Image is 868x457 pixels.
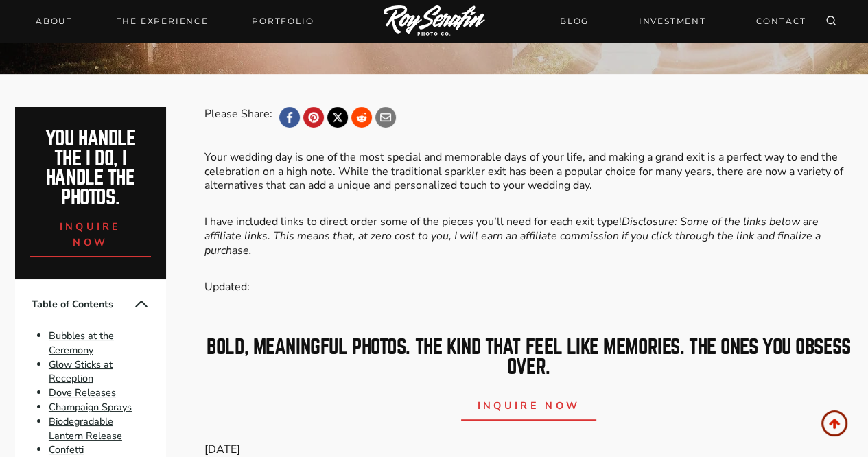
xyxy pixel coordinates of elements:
[552,9,597,33] a: BLOG
[327,107,348,128] a: X
[279,107,300,128] a: Facebook
[49,358,113,386] a: Glow Sticks at Reception
[27,12,322,31] nav: Primary Navigation
[108,12,217,31] a: THE EXPERIENCE
[49,443,84,456] a: Confetti
[133,296,150,312] button: Collapse Table of Contents
[30,129,151,208] h2: You handle the i do, I handle the photos.
[821,12,841,31] button: View Search Form
[30,208,151,257] a: inquire now
[351,107,372,128] a: Reddit
[461,387,597,421] a: inquire now
[552,9,814,33] nav: Secondary Navigation
[27,12,81,31] a: About
[49,400,132,414] a: Champaign Sprays
[32,297,133,312] span: Table of Contents
[384,5,485,38] img: Logo of Roy Serafin Photo Co., featuring stylized text in white on a light background, representi...
[204,150,854,193] p: Your wedding day is one of the most special and memorable days of your life, and making a grand e...
[375,107,396,128] a: Email
[303,107,324,128] a: Pinterest
[478,399,580,412] span: inquire now
[204,338,854,377] h2: bold, meaningful photos. The kind that feel like memories. The ones you obsess over.
[204,280,854,294] p: Updated:
[244,12,322,31] a: Portfolio
[49,386,116,399] a: Dove Releases
[204,215,854,257] p: I have included links to direct order some of the pieces you’ll need for each exit type!
[49,414,122,443] a: Biodegradable Lantern Release
[747,9,814,33] a: CONTACT
[60,220,121,249] span: inquire now
[631,9,714,33] a: INVESTMENT
[49,329,114,357] a: Bubbles at the Ceremony
[821,410,847,436] a: Scroll to top
[204,214,821,258] em: Disclosure: Some of the links below are affiliate links. This means that, at zero cost to you, I ...
[204,442,240,457] time: [DATE]
[204,107,272,128] div: Please Share:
